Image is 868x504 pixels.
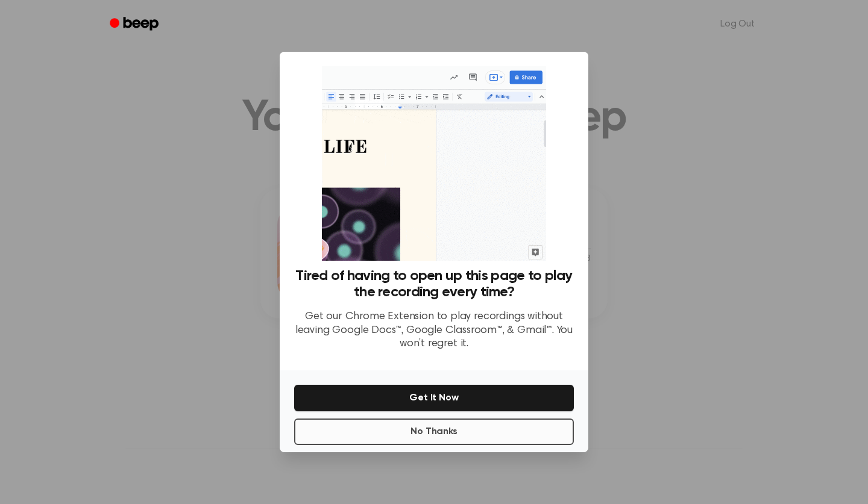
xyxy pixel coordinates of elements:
button: No Thanks [294,418,574,445]
a: Beep [101,13,169,36]
h3: Tired of having to open up this page to play the recording every time? [294,268,574,300]
a: Log Out [708,10,767,39]
p: Get our Chrome Extension to play recordings without leaving Google Docs™, Google Classroom™, & Gm... [294,310,574,351]
img: Beep extension in action [322,66,546,261]
button: Get It Now [294,385,574,411]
